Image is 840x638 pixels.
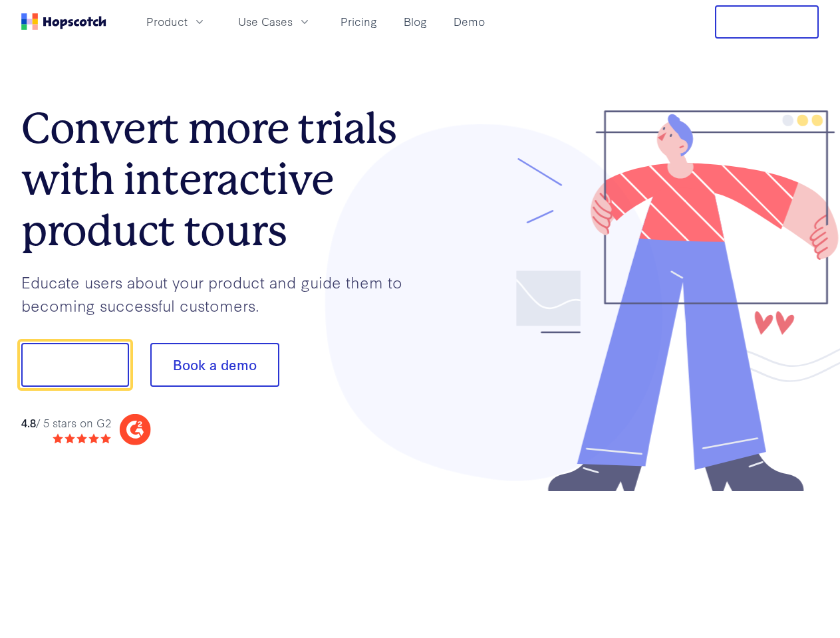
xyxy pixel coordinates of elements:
[138,11,214,33] button: Product
[230,11,319,33] button: Use Cases
[715,5,819,39] button: Free Trial
[21,103,420,256] h1: Convert more trials with interactive product tours
[150,343,279,387] button: Book a demo
[21,415,111,431] div: / 5 stars on G2
[21,270,420,316] p: Educate users about your product and guide them to becoming successful customers.
[146,13,188,30] span: Product
[21,415,36,430] strong: 4.8
[335,11,382,33] a: Pricing
[398,11,432,33] a: Blog
[21,343,129,387] button: Show me!
[238,13,293,30] span: Use Cases
[21,13,106,30] a: Home
[448,11,490,33] a: Demo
